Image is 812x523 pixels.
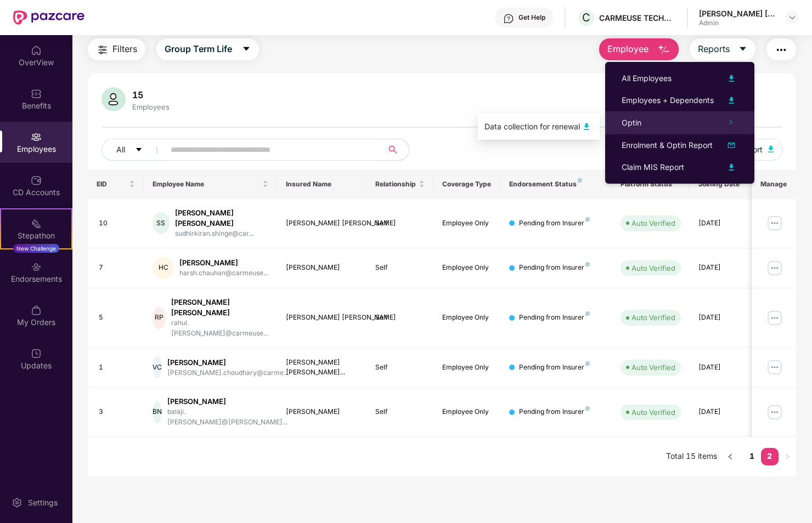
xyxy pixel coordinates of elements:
[631,312,675,323] div: Auto Verified
[442,407,492,417] div: Employee Only
[442,312,492,323] div: Employee Only
[768,146,774,152] img: svg+xml;base64,PHN2ZyB4bWxucz0iaHR0cDovL3d3dy53My5vcmcvMjAwMC9zdmciIHhtbG5zOnhsaW5rPSJodHRwOi8vd3...
[99,312,135,323] div: 5
[631,218,675,229] div: Auto Verified
[375,407,425,417] div: Self
[153,401,162,423] div: BN
[766,259,783,277] img: manageButton
[375,218,425,229] div: Self
[286,218,358,229] div: [PERSON_NAME] [PERSON_NAME]
[779,448,796,465] button: right
[766,214,783,232] img: manageButton
[580,120,593,133] img: svg+xml;base64,PHN2ZyB4bWxucz0iaHR0cDovL3d3dy53My5vcmcvMjAwMC9zdmciIHhtbG5zOnhsaW5rPSJodHRwOi8vd3...
[286,357,358,378] div: [PERSON_NAME] [PERSON_NAME]...
[167,396,287,407] div: [PERSON_NAME]
[153,212,170,234] div: SS
[135,146,143,155] span: caret-down
[167,407,287,428] div: balaji.[PERSON_NAME]@[PERSON_NAME]...
[699,8,776,19] div: [PERSON_NAME] [PERSON_NAME]
[442,362,492,373] div: Employee Only
[153,307,166,329] div: RP
[578,178,582,183] img: svg+xml;base64,PHN2ZyB4bWxucz0iaHR0cDovL3d3dy53My5vcmcvMjAwMC9zdmciIHdpZHRoPSI4IiBoZWlnaHQ9IjgiIH...
[725,72,738,85] img: svg+xml;base64,PHN2ZyB4bWxucz0iaHR0cDovL3d3dy53My5vcmcvMjAwMC9zdmciIHhtbG5zOnhsaW5rPSJodHRwOi8vd3...
[25,497,61,508] div: Settings
[442,218,492,229] div: Employee Only
[13,10,84,25] img: New Pazcare Logo
[607,42,649,56] span: Employee
[442,263,492,273] div: Employee Only
[761,448,779,464] a: 2
[585,311,590,316] img: svg+xml;base64,PHN2ZyB4bWxucz0iaHR0cDovL3d3dy53My5vcmcvMjAwMC9zdmciIHdpZHRoPSI4IiBoZWlnaHQ9IjgiIH...
[699,19,776,27] div: Admin
[622,118,641,127] span: Optin
[375,312,425,323] div: Self
[31,348,42,359] img: svg+xml;base64,PHN2ZyBpZD0iVXBkYXRlZCIgeG1sbnM9Imh0dHA6Ly93d3cudzMub3JnLzIwMDAvc3ZnIiB3aWR0aD0iMj...
[99,362,135,373] div: 1
[585,406,590,411] img: svg+xml;base64,PHN2ZyB4bWxucz0iaHR0cDovL3d3dy53My5vcmcvMjAwMC9zdmciIHdpZHRoPSI4IiBoZWlnaHQ9IjgiIH...
[116,144,125,156] span: All
[88,169,144,199] th: EID
[622,161,684,173] div: Claim MIS Report
[698,42,730,56] span: Reports
[725,161,738,174] img: svg+xml;base64,PHN2ZyB4bWxucz0iaHR0cDovL3d3dy53My5vcmcvMjAwMC9zdmciIHhtbG5zOnhsaW5rPSJodHRwOi8vd3...
[698,218,748,229] div: [DATE]
[175,229,268,239] div: sudhirkiran.shinge@car...
[582,11,590,24] span: C
[433,169,500,199] th: Coverage Type
[286,312,358,323] div: [PERSON_NAME] [PERSON_NAME]
[738,44,747,54] span: caret-down
[99,218,135,229] div: 10
[622,139,713,151] div: Enrolment & Optin Report
[743,448,761,465] li: 1
[1,230,71,241] div: Stepathon
[585,217,590,221] img: svg+xml;base64,PHN2ZyB4bWxucz0iaHR0cDovL3d3dy53My5vcmcvMjAwMC9zdmciIHdpZHRoPSI4IiBoZWlnaHQ9IjgiIH...
[775,43,788,56] img: svg+xml;base64,PHN2ZyB4bWxucz0iaHR0cDovL3d3dy53My5vcmcvMjAwMC9zdmciIHdpZHRoPSIyNCIgaGVpZ2h0PSIyNC...
[375,180,416,189] span: Relationship
[375,263,425,273] div: Self
[721,448,739,465] button: left
[519,407,590,417] div: Pending from Insurer
[88,38,145,60] button: Filters
[144,169,278,199] th: Employee Name
[167,357,289,368] div: [PERSON_NAME]
[599,13,676,23] div: CARMEUSE TECHNOLOGIES INDIA PRIVATE LIMITED
[690,38,755,60] button: Reportscaret-down
[165,42,232,56] span: Group Term Life
[698,362,748,373] div: [DATE]
[725,94,738,107] img: svg+xml;base64,PHN2ZyB4bWxucz0iaHR0cDovL3d3dy53My5vcmcvMjAwMC9zdmciIHhtbG5zOnhsaW5rPSJodHRwOi8vd3...
[277,169,366,199] th: Insured Name
[366,169,433,199] th: Relationship
[175,208,268,229] div: [PERSON_NAME] [PERSON_NAME]
[12,497,22,508] img: svg+xml;base64,PHN2ZyBpZD0iU2V0dGluZy0yMHgyMCIgeG1sbnM9Imh0dHA6Ly93d3cudzMub3JnLzIwMDAvc3ZnIiB3aW...
[725,139,738,152] img: svg+xml;base64,PHN2ZyB4bWxucz0iaHR0cDovL3d3dy53My5vcmcvMjAwMC9zdmciIHhtbG5zOnhsaW5rPSJodHRwOi8vd3...
[766,403,783,421] img: manageButton
[666,448,717,465] li: Total 15 items
[698,312,748,323] div: [DATE]
[171,318,268,339] div: rahul.[PERSON_NAME]@carmeuse...
[519,218,590,229] div: Pending from Insurer
[503,13,514,24] img: svg+xml;base64,PHN2ZyBpZD0iSGVscC0zMngzMiIgeG1sbnM9Imh0dHA6Ly93d3cudzMub3JnLzIwMDAvc3ZnIiB3aWR0aD...
[519,312,590,323] div: Pending from Insurer
[698,407,748,417] div: [DATE]
[101,87,126,111] img: svg+xml;base64,PHN2ZyB4bWxucz0iaHR0cDovL3d3dy53My5vcmcvMjAwMC9zdmciIHhtbG5zOnhsaW5rPSJodHRwOi8vd3...
[518,13,545,22] div: Get Help
[375,362,425,373] div: Self
[509,180,603,189] div: Endorsement Status
[96,43,109,56] img: svg+xml;base64,PHN2ZyB4bWxucz0iaHR0cDovL3d3dy53My5vcmcvMjAwMC9zdmciIHdpZHRoPSIyNCIgaGVpZ2h0PSIyNC...
[631,362,675,373] div: Auto Verified
[153,356,162,378] div: VC
[286,263,358,273] div: [PERSON_NAME]
[788,13,797,22] img: svg+xml;base64,PHN2ZyBpZD0iRHJvcGRvd24tMzJ4MzIiIHhtbG5zPSJodHRwOi8vd3d3LnczLm9yZy8yMDAwL3N2ZyIgd2...
[585,262,590,266] img: svg+xml;base64,PHN2ZyB4bWxucz0iaHR0cDovL3d3dy53My5vcmcvMjAwMC9zdmciIHdpZHRoPSI4IiBoZWlnaHQ9IjgiIH...
[631,263,675,274] div: Auto Verified
[171,297,268,318] div: [PERSON_NAME] [PERSON_NAME]
[31,218,42,229] img: svg+xml;base64,PHN2ZyB4bWxucz0iaHR0cDovL3d3dy53My5vcmcvMjAwMC9zdmciIHdpZHRoPSIyMSIgaGVpZ2h0PSIyMC...
[657,43,670,56] img: svg+xml;base64,PHN2ZyB4bWxucz0iaHR0cDovL3d3dy53My5vcmcvMjAwMC9zdmciIHhtbG5zOnhsaW5rPSJodHRwOi8vd3...
[766,359,783,376] img: manageButton
[631,407,675,418] div: Auto Verified
[779,448,796,465] li: Next Page
[153,257,174,279] div: HC
[101,139,168,161] button: Allcaret-down
[766,309,783,327] img: manageButton
[382,145,403,154] span: search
